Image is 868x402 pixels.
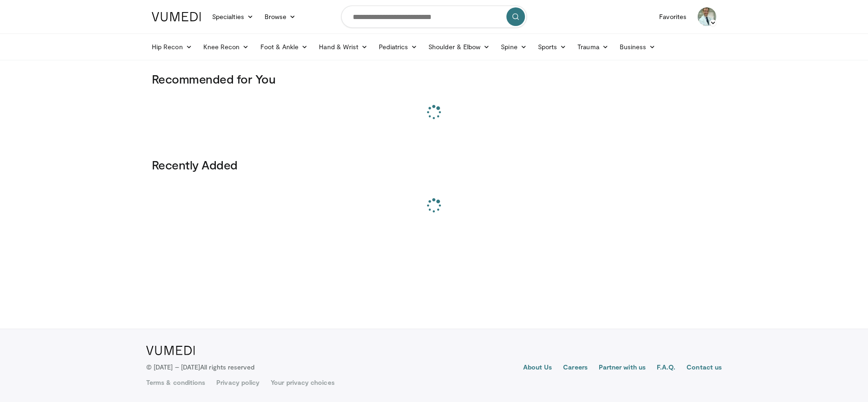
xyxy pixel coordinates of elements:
a: Browse [259,7,302,26]
a: Contact us [687,363,722,374]
a: Hand & Wrist [313,38,373,56]
a: Careers [563,363,588,374]
a: Shoulder & Elbow [423,38,495,56]
span: All rights reserved [200,363,254,371]
h3: Recommended for You [152,71,716,86]
a: Sports [532,38,572,56]
a: Terms & conditions [146,378,205,387]
img: VuMedi Logo [146,346,195,355]
a: Partner with us [599,363,646,374]
a: Your privacy choices [271,378,334,387]
a: Spine [495,38,532,56]
a: F.A.Q. [657,363,675,374]
a: Trauma [572,38,614,56]
a: Knee Recon [198,38,255,56]
p: © [DATE] – [DATE] [146,363,255,372]
a: Pediatrics [373,38,423,56]
a: Foot & Ankle [255,38,314,56]
input: Search topics, interventions [341,6,527,28]
a: About Us [523,363,552,374]
a: Privacy policy [216,378,259,387]
a: Favorites [654,7,692,26]
h3: Recently Added [152,157,716,172]
img: Avatar [698,7,716,26]
a: Specialties [207,7,259,26]
a: Business [614,38,661,56]
img: VuMedi Logo [152,12,201,21]
a: Hip Recon [146,38,198,56]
